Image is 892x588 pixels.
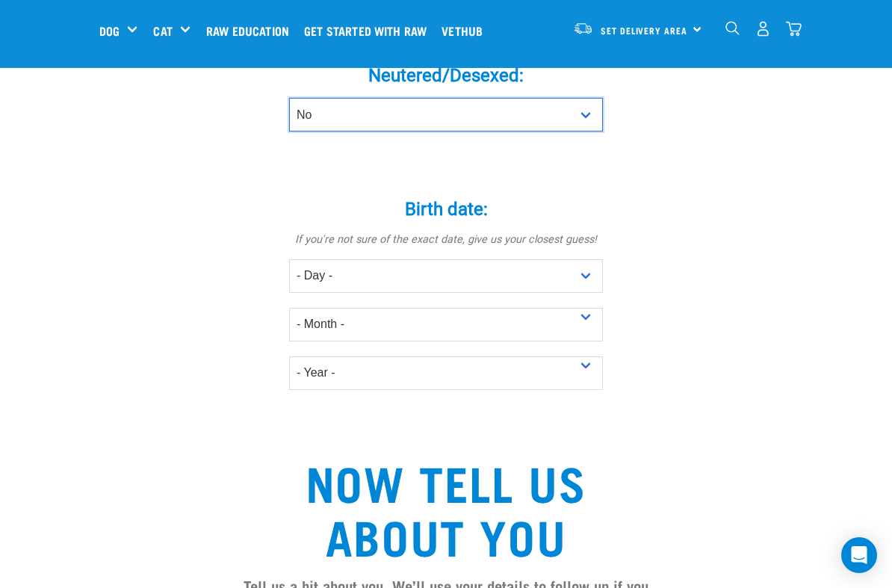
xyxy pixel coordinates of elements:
[573,22,593,35] img: van-moving.png
[300,1,438,61] a: Get started with Raw
[202,1,300,61] a: Raw Education
[438,1,494,61] a: Vethub
[725,21,740,35] img: home-icon-1@2x.png
[601,28,687,33] span: Set Delivery Area
[841,537,877,573] div: Open Intercom Messenger
[786,21,802,37] img: home-icon@2x.png
[222,62,670,89] label: Neutered/Desexed:
[222,196,670,223] label: Birth date:
[99,22,120,40] a: Dog
[234,454,658,562] h2: Now tell us about you
[153,22,172,40] a: Cat
[222,232,670,248] p: If you're not sure of the exact date, give us your closest guess!
[755,21,771,37] img: user.png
